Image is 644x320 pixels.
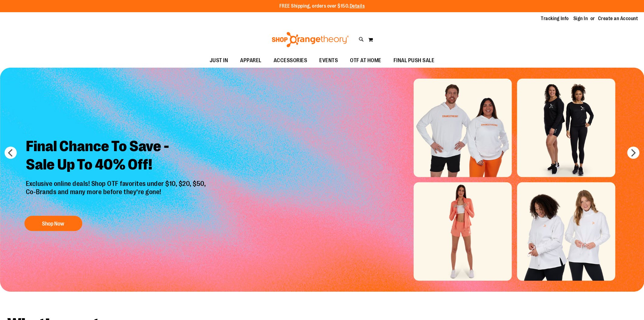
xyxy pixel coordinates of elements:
[541,15,569,22] a: Tracking Info
[627,147,639,159] button: next
[274,54,307,67] span: ACCESSORIES
[210,54,228,67] span: JUST IN
[573,15,588,22] a: Sign In
[350,54,381,67] span: OTF AT HOME
[21,180,212,210] p: Exclusive online deals! Shop OTF favorites under $10, $20, $50, Co-Brands and many more before th...
[271,32,350,47] img: Shop Orangetheory
[21,133,212,234] a: Final Chance To Save -Sale Up To 40% Off! Exclusive online deals! Shop OTF favorites under $10, $...
[394,54,435,67] span: FINAL PUSH SALE
[240,54,261,67] span: APPAREL
[350,3,365,9] a: Details
[279,3,365,10] p: FREE Shipping, orders over $150.
[21,133,212,180] h2: Final Chance To Save - Sale Up To 40% Off!
[24,216,82,231] button: Shop Now
[5,147,17,159] button: prev
[319,54,338,67] span: EVENTS
[598,15,638,22] a: Create an Account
